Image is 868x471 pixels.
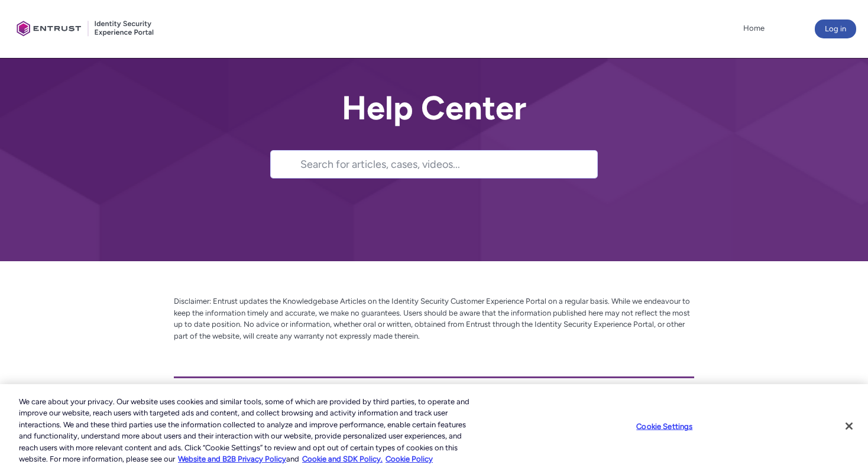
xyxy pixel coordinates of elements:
[815,20,856,38] button: Log in
[270,90,598,126] h2: Help Center
[178,454,286,463] a: More information about our cookie policy., opens in a new tab
[627,415,701,438] button: Cookie Settings
[386,454,433,463] a: Cookie Policy
[271,151,300,178] button: Search
[174,295,695,342] p: Disclaimer: Entrust updates the Knowledgebase Articles on the Identity Security Customer Experien...
[836,413,862,439] button: Close
[740,20,767,37] a: Home
[300,151,597,178] input: Search for articles, cases, videos...
[19,396,477,465] div: We care about your privacy. Our website uses cookies and similar tools, some of which are provide...
[302,454,383,463] a: Cookie and SDK Policy.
